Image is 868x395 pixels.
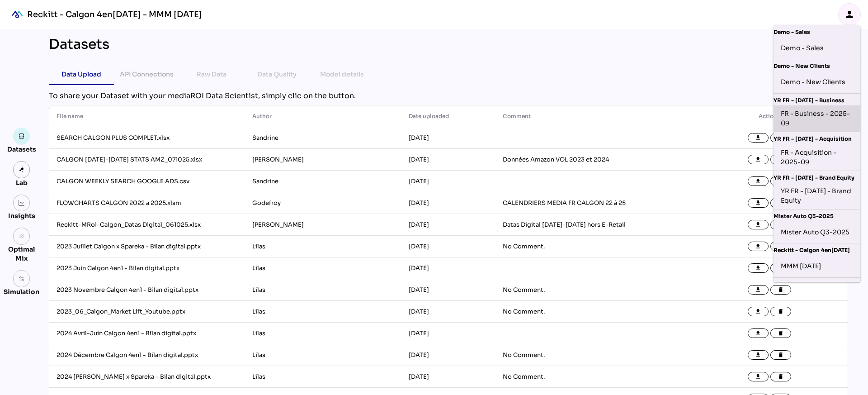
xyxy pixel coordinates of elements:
[781,148,853,167] div: FR - Acquisition - 2025-09
[245,149,401,171] td: [PERSON_NAME]
[4,245,39,263] div: Optimal Mix
[49,279,245,301] td: 2023 Novembre Calgon 4en1 - Bilan digital.pptx
[12,178,32,187] div: Lab
[401,149,495,171] td: [DATE]
[245,257,401,279] td: Lilas
[401,105,495,127] th: Date uploaded
[755,309,761,315] i: file_download
[691,105,848,127] th: Actions
[197,69,226,80] div: Raw Data
[781,259,853,274] div: MMM [DATE]
[8,211,35,220] div: Insights
[245,171,401,192] td: Sandrine
[495,214,691,236] td: Datas Digital [DATE]-[DATE] hors E-Retail
[245,214,401,236] td: [PERSON_NAME]
[401,301,495,323] td: [DATE]
[245,344,401,366] td: Lilas
[49,366,245,388] td: 2024 [PERSON_NAME] x Spareka - Bilan digital.pptx
[245,236,401,257] td: Lilas
[778,330,784,337] i: delete
[401,323,495,344] td: [DATE]
[778,309,784,315] i: delete
[778,352,784,358] i: delete
[774,132,860,144] div: YR FR - [DATE] - Acquisition
[245,127,401,149] td: Sandrine
[755,222,761,228] i: file_download
[245,366,401,388] td: Lilas
[19,133,25,139] img: data.svg
[61,69,101,80] div: Data Upload
[781,109,853,128] div: FR - Business - 2025-09
[245,279,401,301] td: Lilas
[19,233,25,239] i: grain
[401,127,495,149] td: [DATE]
[245,105,401,127] th: Author
[320,69,364,80] div: Model details
[401,236,495,257] td: [DATE]
[257,69,297,80] div: Data Quality
[755,243,761,250] i: file_download
[774,243,860,255] div: Reckitt - Calgon 4en[DATE]
[755,287,761,293] i: file_download
[778,287,784,293] i: delete
[401,279,495,301] td: [DATE]
[49,301,245,323] td: 2023_06_Calgon_Market Lift_Youtube.pptx
[755,374,761,380] i: file_download
[49,192,245,214] td: FLOWCHARTS CALGON 2022 a 2025.xlsm
[495,149,691,171] td: Données Amazon VOL 2023 et 2024
[120,69,174,80] div: API Connections
[49,236,245,257] td: 2023 Juillet Calgon x Spareka - Bilan digital.pptx
[755,178,761,185] i: file_download
[401,171,495,192] td: [DATE]
[401,366,495,388] td: [DATE]
[19,276,25,282] img: settings.svg
[49,105,245,127] th: File name
[401,344,495,366] td: [DATE]
[774,171,860,183] div: YR FR - [DATE] - Brand Equity
[49,149,245,171] td: CALGON [DATE]-[DATE] STATS AMZ_071025.xlsx
[401,214,495,236] td: [DATE]
[245,301,401,323] td: Lilas
[495,236,691,257] td: No Comment.
[49,90,848,101] div: To share your Dataset with your mediaROI Data Scientist, simply clic on the button.
[401,192,495,214] td: [DATE]
[774,94,860,105] div: YR FR - [DATE] - Business
[755,265,761,271] i: file_download
[27,9,202,20] div: Reckitt - Calgon 4en[DATE] - MMM [DATE]
[844,9,855,20] i: person
[19,200,25,206] img: graph.svg
[19,167,25,173] img: lab.svg
[49,36,109,52] div: Datasets
[7,5,27,24] div: mediaROI
[49,214,245,236] td: Reckitt-MRoi-Calgon_Datas Digital_061025.xlsx
[774,278,860,290] div: [PERSON_NAME]
[781,186,853,205] div: YR FR - [DATE] - Brand Equity
[774,25,860,37] div: Demo - Sales
[778,374,784,380] i: delete
[49,127,245,149] td: SEARCH CALGON PLUS COMPLET.xlsx
[4,287,39,296] div: Simulation
[774,59,860,71] div: Demo - New Clients
[755,352,761,358] i: file_download
[781,41,853,55] div: Demo - Sales
[781,225,853,239] div: Mister Auto Q3-2025
[401,257,495,279] td: [DATE]
[49,323,245,344] td: 2024 Avril-Juin Calgon 4en1 - Bilan digital.pptx
[495,279,691,301] td: No Comment.
[245,323,401,344] td: Lilas
[755,157,761,163] i: file_download
[49,257,245,279] td: 2023 Juin Calgon 4en1 - Bilan digital.pptx
[7,145,36,154] div: Datasets
[495,301,691,323] td: No Comment.
[49,171,245,192] td: CALGON WEEKLY SEARCH GOOGLE ADS.csv
[781,75,853,90] div: Demo - New Clients
[495,366,691,388] td: No Comment.
[774,209,860,221] div: Mister Auto Q3-2025
[755,200,761,206] i: file_download
[755,330,761,337] i: file_download
[755,135,761,141] i: file_download
[495,192,691,214] td: CALENDRIERS MEDIA FR CALGON 22 à 25
[495,344,691,366] td: No Comment.
[245,192,401,214] td: Godefroy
